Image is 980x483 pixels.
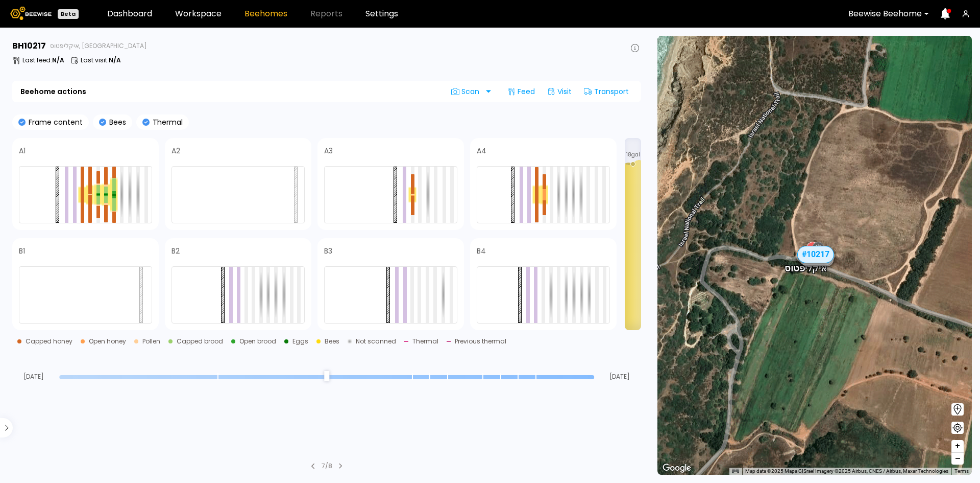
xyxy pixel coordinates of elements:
div: Open honey [89,338,126,344]
div: Pollen [142,338,160,344]
span: Map data ©2025 Mapa GISrael Imagery ©2025 Airbus, CNES / Airbus, Maxar Technologies [745,468,948,474]
img: Beewise logo [10,7,52,20]
div: Visit [543,83,576,100]
span: איקליפטוס, [GEOGRAPHIC_DATA] [50,43,147,49]
div: Beta [58,9,79,19]
span: [DATE] [12,374,55,380]
h4: B1 [19,247,25,255]
b: N/A [52,56,64,64]
h4: A1 [19,147,26,154]
span: 18 gal [626,152,640,157]
button: + [951,440,964,452]
h4: A2 [171,147,180,154]
a: Beehomes [244,10,287,18]
img: Google [660,462,694,475]
div: # 10036 [796,249,829,263]
h3: BH 10217 [12,42,46,50]
button: Keyboard shortcuts [732,468,739,475]
button: – [951,452,964,465]
h4: B2 [171,247,180,255]
span: + [954,440,961,452]
div: Not scanned [356,338,396,344]
span: Scan [451,87,483,96]
div: # 10217 [797,245,834,263]
h4: A4 [477,147,486,154]
div: Capped honey [26,338,72,344]
a: Workspace [175,10,222,18]
div: # 10230 [799,252,832,265]
span: Reports [310,10,342,18]
div: Eggs [292,338,308,344]
p: Thermal [150,119,183,126]
div: # 10084 [801,252,834,266]
a: Open this area in Google Maps (opens a new window) [660,462,694,475]
span: – [955,452,961,465]
b: Beehome actions [20,88,86,95]
p: Frame content [26,119,83,126]
div: Open brood [239,338,276,344]
a: Dashboard [107,10,152,18]
div: Previous thermal [455,338,506,344]
span: [DATE] [598,374,641,380]
div: איקליפטוס [785,251,827,273]
h4: A3 [324,147,333,154]
div: Thermal [412,338,438,344]
p: Last feed : [22,57,64,63]
p: Bees [106,119,126,126]
a: Settings [365,10,398,18]
h4: B3 [324,247,332,255]
div: Feed [503,83,539,100]
div: Transport [580,83,633,100]
div: Capped brood [177,338,223,344]
b: N/A [109,56,121,64]
a: Terms (opens in new tab) [954,468,969,474]
p: Last visit : [81,57,121,63]
div: Bees [325,338,339,344]
div: 7 / 8 [322,462,332,471]
h4: B4 [477,247,486,255]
